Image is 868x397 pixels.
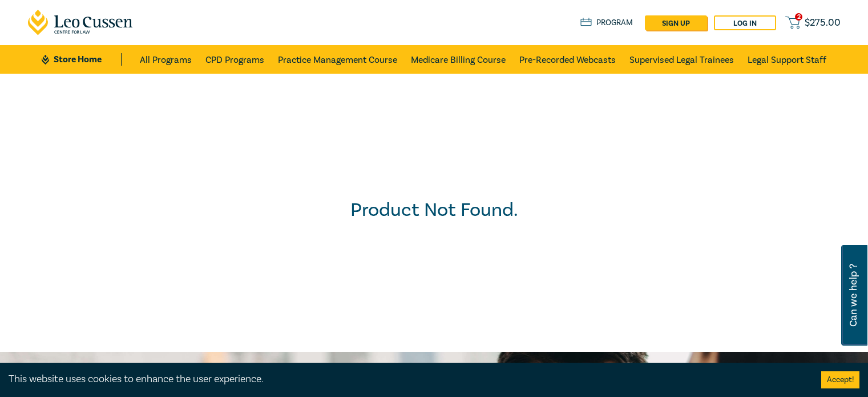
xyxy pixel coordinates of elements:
[805,17,841,29] span: $ 275.00
[205,45,264,74] a: CPD Programs
[795,13,802,21] span: 2
[42,53,121,66] a: Store Home
[629,45,734,74] a: Supervised Legal Trainees
[714,15,776,30] a: Log in
[519,45,616,74] a: Pre-Recorded Webcasts
[848,252,859,339] span: Can we help ?
[821,371,859,388] button: Accept cookies
[9,372,804,387] div: This website uses cookies to enhance the user experience.
[350,199,518,222] h2: Product Not Found.
[278,45,397,74] a: Practice Management Course
[411,45,506,74] a: Medicare Billing Course
[645,15,707,30] a: sign up
[748,45,826,74] a: Legal Support Staff
[580,17,633,29] a: Program
[140,45,192,74] a: All Programs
